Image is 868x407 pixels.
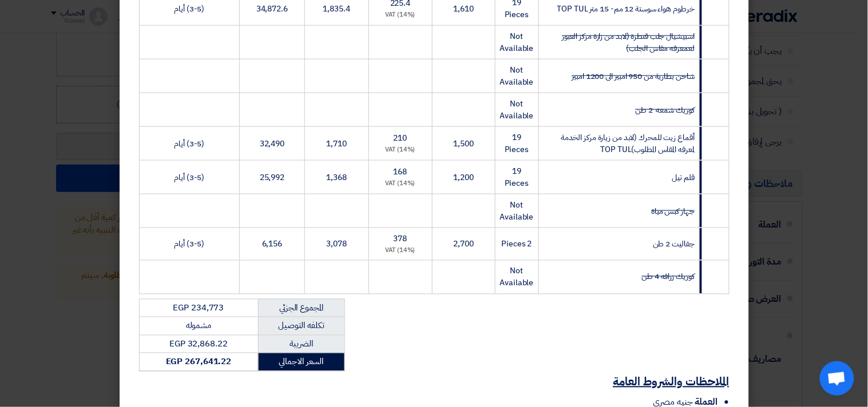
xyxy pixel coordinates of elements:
strong: EGP 267,641.22 [166,356,232,368]
span: 168 [394,166,407,178]
td: الضريبة [258,335,344,353]
strike: جهاز كبس مياة [651,205,695,217]
strike: شاحن بطارية من 950 امبير الى 1200 امبير [572,70,695,82]
span: 1,500 [453,138,474,150]
div: (14%) VAT [374,145,427,155]
strike: اسبيشيال جلب قنطرة (لابد من زارة مركز العبور لعمعرفه مقاس الجلب) [562,30,695,54]
span: (3-5) أيام [174,171,204,183]
span: (3-5) أيام [174,3,204,15]
td: السعر الاجمالي [258,353,344,372]
span: EGP 32,868.22 [169,338,228,350]
span: قلم تيل [672,171,695,183]
span: 1,710 [327,138,347,150]
div: (14%) VAT [374,10,427,20]
div: Open chat [820,361,854,396]
span: 19 Pieces [505,131,529,155]
strike: كوريك زرافه 4 طن [642,271,695,283]
span: Not Available [500,30,534,54]
span: 378 [394,233,407,245]
span: Not Available [500,265,534,289]
u: الملاحظات والشروط العامة [613,373,730,390]
span: 1,368 [327,171,347,183]
span: Not Available [500,64,534,88]
span: 19 Pieces [505,165,529,189]
span: 2 Pieces [502,238,532,250]
span: 34,872.6 [256,3,288,15]
div: (14%) VAT [374,179,427,189]
span: (3-5) أيام [174,138,204,150]
span: 25,992 [260,171,284,183]
span: 2,700 [453,238,474,250]
span: خرطوم هواء سوستة 12 مم- 15 متر TOP TUL [557,3,695,15]
span: جفاليت 2 طن [653,238,695,250]
strike: كوريك شمعه 2 طن [636,104,695,116]
span: 32,490 [260,138,284,150]
span: (3-5) أيام [174,238,204,250]
span: مشموله [186,320,211,332]
td: تكلفه التوصيل [258,317,344,336]
span: Not Available [500,199,534,223]
span: 210 [394,132,407,144]
span: 1,200 [453,171,474,183]
td: EGP 234,773 [139,299,258,317]
span: أقماع زيت للمحرك (لابد من زيارة مركز الخدمة لمعرفه المقاس المطلوب)TOP TUL [561,131,695,155]
td: المجموع الجزئي [258,299,344,317]
span: 3,078 [327,238,347,250]
div: (14%) VAT [374,246,427,256]
span: Not Available [500,98,534,122]
span: 6,156 [262,238,283,250]
span: 1,610 [453,3,474,15]
span: 1,835.4 [323,3,350,15]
